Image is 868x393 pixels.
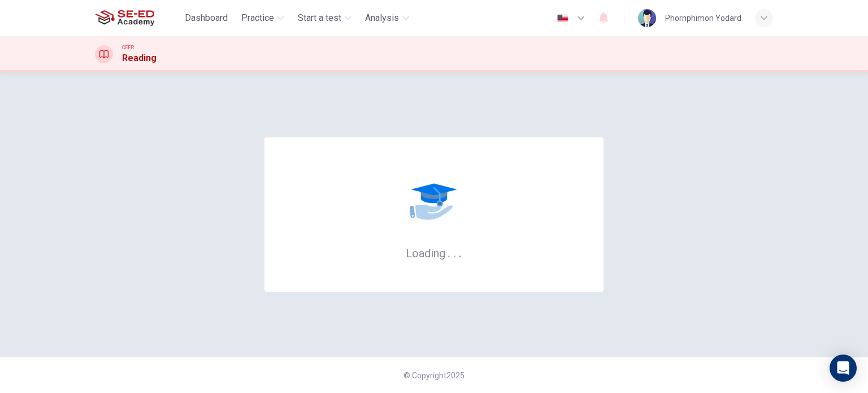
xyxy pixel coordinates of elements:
[122,44,134,51] span: CEFR
[830,355,857,382] div: Open Intercom Messenger
[453,243,457,261] h6: .
[180,8,232,28] button: Dashboard
[95,7,180,29] a: SE-ED Academy logo
[361,8,414,28] button: Analysis
[122,51,157,65] h1: Reading
[638,9,656,27] img: Profile picture
[458,243,462,261] h6: .
[185,11,228,25] span: Dashboard
[298,11,341,25] span: Start a test
[237,8,289,28] button: Practice
[406,245,462,260] h6: Loading
[447,243,451,261] h6: .
[365,11,399,25] span: Analysis
[293,8,356,28] button: Start a test
[403,371,465,380] span: © Copyright 2025
[241,11,274,25] span: Practice
[95,7,154,29] img: SE-ED Academy logo
[665,11,741,25] div: Phornphimon Yodard
[555,14,570,23] img: en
